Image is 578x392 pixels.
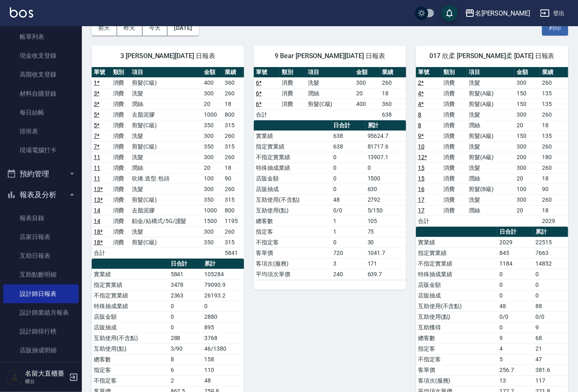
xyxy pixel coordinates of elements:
[441,141,467,152] td: 消費
[426,52,558,60] span: 017 欣柔 [PERSON_NAME]柔 [DATE] 日報表
[202,333,244,343] td: 3768
[202,99,223,109] td: 20
[416,279,498,290] td: 店販金額
[331,226,365,237] td: 1
[331,194,365,205] td: 48
[467,162,515,173] td: 洗髮
[94,218,100,224] a: 14
[169,301,203,311] td: 0
[202,237,223,248] td: 350
[533,301,568,311] td: 88
[515,67,540,78] th: 金額
[111,162,130,173] td: 消費
[366,173,406,184] td: 1500
[416,301,498,311] td: 互助使用(不含點)
[3,84,79,103] a: 材料自購登錄
[331,258,365,269] td: 3
[366,162,406,173] td: 0
[223,99,244,109] td: 18
[533,237,568,248] td: 22515
[441,162,467,173] td: 消費
[223,67,244,78] th: 業績
[3,103,79,122] a: 每日結帳
[223,120,244,131] td: 315
[169,311,203,322] td: 0
[130,88,202,99] td: 洗髮
[254,258,331,269] td: 客項次(服務)
[515,109,540,120] td: 300
[418,143,424,150] a: 10
[3,228,79,246] a: 店家日報表
[202,290,244,301] td: 26193.2
[540,88,568,99] td: 135
[130,120,202,131] td: 剪髮(C級)
[416,333,498,343] td: 總客數
[515,152,540,162] td: 200
[3,209,79,228] a: 報表目錄
[441,109,467,120] td: 消費
[467,184,515,194] td: 剪髮(B級)
[441,99,467,109] td: 消費
[130,67,202,78] th: 項目
[223,173,244,184] td: 90
[25,378,67,385] p: 櫃台
[254,152,331,162] td: 不指定實業績
[467,67,515,78] th: 項目
[202,301,244,311] td: 0
[418,175,424,182] a: 15
[380,88,406,99] td: 18
[441,120,467,131] td: 消費
[92,279,169,290] td: 指定實業績
[497,333,533,343] td: 9
[467,152,515,162] td: 剪髮(A級)
[515,77,540,88] td: 300
[331,184,365,194] td: 0
[111,216,130,226] td: 消費
[366,226,406,237] td: 75
[467,99,515,109] td: 剪髮(A級)
[540,99,568,109] td: 135
[254,216,331,226] td: 總客數
[533,258,568,269] td: 14852
[92,20,117,36] button: 前天
[467,173,515,184] td: 潤絲
[418,207,424,214] a: 17
[366,184,406,194] td: 630
[515,131,540,141] td: 150
[111,141,130,152] td: 消費
[223,131,244,141] td: 260
[533,227,568,237] th: 累計
[111,194,130,205] td: 消費
[366,216,406,226] td: 105
[223,194,244,205] td: 315
[306,67,354,78] th: 項目
[515,99,540,109] td: 150
[540,162,568,173] td: 260
[416,269,498,279] td: 特殊抽成業績
[111,88,130,99] td: 消費
[366,248,406,258] td: 1041.7
[467,205,515,216] td: 潤絲
[202,162,223,173] td: 20
[130,194,202,205] td: 剪髮(C級)
[354,99,380,109] td: 400
[130,216,202,226] td: 鉑金/結構式/5G/護髮
[202,152,223,162] td: 300
[169,279,203,290] td: 3478
[331,237,365,248] td: 0
[111,205,130,216] td: 消費
[467,194,515,205] td: 洗髮
[418,196,424,203] a: 17
[515,120,540,131] td: 20
[366,120,406,131] th: 累計
[130,162,202,173] td: 潤絲
[202,131,223,141] td: 300
[117,20,142,36] button: 昨天
[223,184,244,194] td: 260
[380,99,406,109] td: 360
[306,77,354,88] td: 洗髮
[540,120,568,131] td: 18
[202,184,223,194] td: 300
[441,194,467,205] td: 消費
[94,164,100,171] a: 11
